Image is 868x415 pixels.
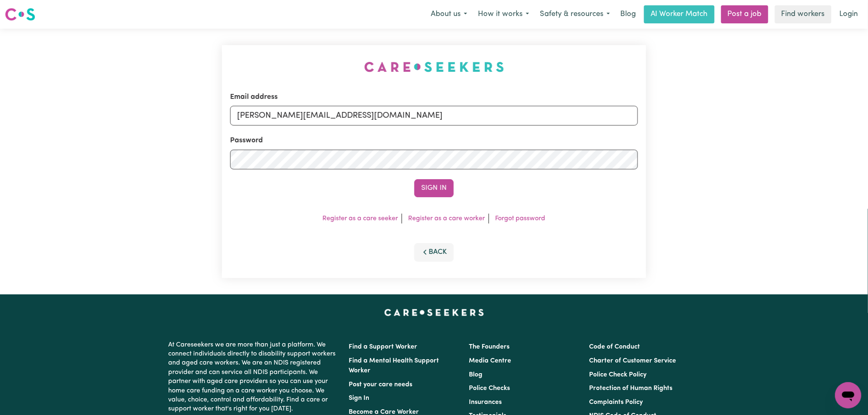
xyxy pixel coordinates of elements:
[5,7,35,22] img: Careseekers logo
[384,309,484,316] a: Careseekers home page
[349,344,417,350] a: Find a Support Worker
[469,399,502,406] a: Insurances
[414,243,454,261] button: Back
[349,381,412,388] a: Post your care needs
[230,92,278,103] label: Email address
[469,344,509,350] a: The Founders
[469,372,482,378] a: Blog
[425,6,473,23] button: About us
[589,385,673,392] a: Protection of Human Rights
[323,215,398,222] a: Register as a care seeker
[409,215,485,222] a: Register as a care worker
[414,179,454,197] button: Sign In
[469,358,511,364] a: Media Centre
[230,106,638,125] input: Email address
[589,358,676,364] a: Charter of Customer Service
[349,358,439,374] a: Find a Mental Health Support Worker
[230,135,263,146] label: Password
[469,385,510,392] a: Police Checks
[644,5,715,23] a: AI Worker Match
[473,6,535,23] button: How it works
[835,5,863,23] a: Login
[721,5,768,23] a: Post a job
[835,382,861,408] iframe: Button to launch messaging window
[496,215,546,222] a: Forgot password
[589,344,640,350] a: Code of Conduct
[5,5,35,24] a: Careseekers logo
[615,5,641,23] a: Blog
[349,395,369,401] a: Sign In
[535,6,615,23] button: Safety & resources
[589,399,643,406] a: Complaints Policy
[775,5,831,23] a: Find workers
[589,372,647,378] a: Police Check Policy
